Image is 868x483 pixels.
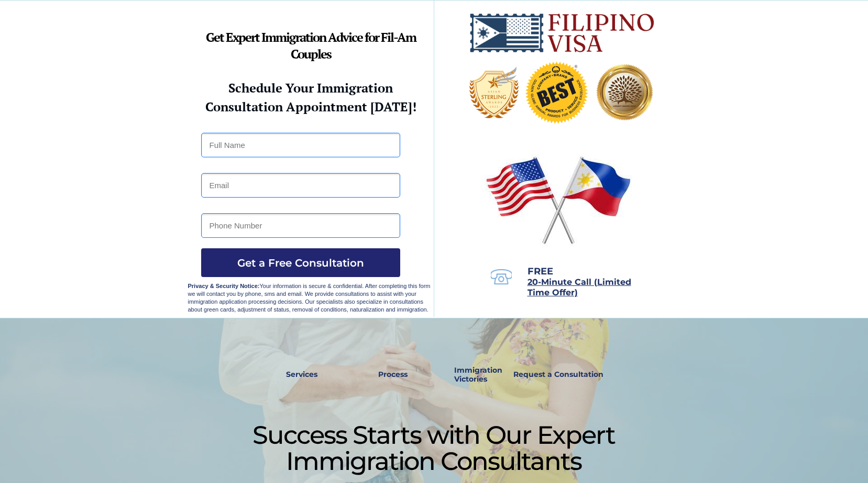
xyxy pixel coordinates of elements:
[509,363,608,387] a: Request a Consultation
[228,79,393,96] strong: Schedule Your Immigration
[201,257,400,269] span: Get a Free Consultation
[528,278,631,297] a: 20-Minute Call (Limited Time Offer)
[201,173,400,198] input: Email
[188,283,431,313] span: Your information is secure & confidential. After completing this form we will contact you by phon...
[201,248,400,277] button: Get a Free Consultation
[513,370,603,379] strong: Request a Consultation
[205,98,416,115] strong: Consultation Appointment [DATE]!
[279,363,325,387] a: Services
[450,363,485,387] a: Immigration Victories
[378,370,408,379] strong: Process
[201,213,400,238] input: Phone Number
[206,29,416,62] strong: Get Expert Immigration Advice for Fil-Am Couples
[286,370,317,379] strong: Services
[454,365,502,384] strong: Immigration Victories
[373,363,413,387] a: Process
[528,277,631,297] span: 20-Minute Call (Limited Time Offer)
[528,266,553,277] span: FREE
[252,420,615,476] span: Success Starts with Our Expert Immigration Consultants
[188,283,260,289] strong: Privacy & Security Notice:
[201,133,400,157] input: Full Name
